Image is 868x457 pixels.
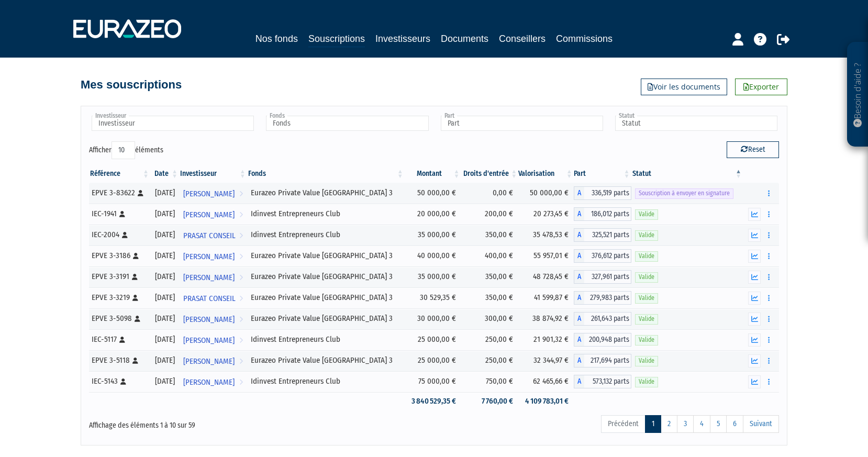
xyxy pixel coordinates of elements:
[461,350,519,371] td: 250,00 €
[375,31,430,46] a: Investisseurs
[499,31,546,46] a: Conseillers
[584,249,631,263] span: 376,612 parts
[132,274,138,280] i: [Français] Personne physique
[179,246,247,266] a: [PERSON_NAME]
[179,266,247,287] a: [PERSON_NAME]
[122,232,128,238] i: [Français] Personne physique
[154,229,175,240] div: [DATE]
[183,310,235,329] span: [PERSON_NAME]
[518,329,574,350] td: 21 901,32 €
[183,226,236,246] span: PRASAT CONSEIL
[81,79,182,91] h4: Mes souscriptions
[441,31,488,46] a: Documents
[461,225,519,246] td: 350,00 €
[584,291,631,305] span: 279,983 parts
[405,392,461,410] td: 3 840 529,35 €
[735,79,787,95] a: Exporter
[405,183,461,204] td: 50 000,00 €
[677,415,694,433] a: 3
[518,350,574,371] td: 32 344,97 €
[92,376,147,387] div: IEC-5143
[92,229,147,240] div: IEC-2004
[461,371,519,392] td: 750,00 €
[635,356,658,366] span: Valide
[405,204,461,225] td: 20 000,00 €
[405,308,461,329] td: 30 000,00 €
[574,270,631,284] div: A - Eurazeo Private Value Europe 3
[635,314,658,324] span: Valide
[183,247,235,266] span: [PERSON_NAME]
[405,266,461,287] td: 35 000,00 €
[239,331,243,350] i: Voir l'investisseur
[239,373,243,392] i: Voir l'investisseur
[179,287,247,308] a: PRASAT CONSEIL
[635,209,658,219] span: Valide
[635,230,658,240] span: Valide
[154,292,175,303] div: [DATE]
[154,334,175,345] div: [DATE]
[251,292,401,303] div: Eurazeo Private Value [GEOGRAPHIC_DATA] 3
[308,31,365,48] a: Souscriptions
[154,250,175,261] div: [DATE]
[119,337,125,343] i: [Français] Personne physique
[239,310,243,329] i: Voir l'investisseur
[635,335,658,345] span: Valide
[179,204,247,225] a: [PERSON_NAME]
[461,308,519,329] td: 300,00 €
[89,414,368,431] div: Affichage des éléments 1 à 10 sur 59
[693,415,710,433] a: 4
[179,308,247,329] a: [PERSON_NAME]
[183,184,235,204] span: [PERSON_NAME]
[574,354,584,367] span: A
[405,165,461,183] th: Montant: activer pour trier la colonne par ordre croissant
[518,287,574,308] td: 41 599,87 €
[461,329,519,350] td: 250,00 €
[635,293,658,303] span: Valide
[239,184,243,204] i: Voir l'investisseur
[584,312,631,326] span: 261,643 parts
[635,377,658,387] span: Valide
[574,375,631,388] div: A - Idinvest Entrepreneurs Club
[574,249,584,263] span: A
[251,355,401,366] div: Eurazeo Private Value [GEOGRAPHIC_DATA] 3
[461,287,519,308] td: 350,00 €
[574,207,584,221] span: A
[239,289,243,308] i: Voir l'investisseur
[73,19,181,38] img: 1732889491-logotype_eurazeo_blanc_rvb.png
[92,334,147,345] div: IEC-5117
[112,141,135,159] select: Afficheréléments
[518,371,574,392] td: 62 465,66 €
[119,211,125,217] i: [Français] Personne physique
[405,329,461,350] td: 25 000,00 €
[120,378,126,385] i: [Français] Personne physique
[154,313,175,324] div: [DATE]
[251,376,401,387] div: Idinvest Entrepreneurs Club
[574,333,631,347] div: A - Idinvest Entrepreneurs Club
[574,249,631,263] div: A - Eurazeo Private Value Europe 3
[556,31,613,46] a: Commissions
[518,308,574,329] td: 38 874,92 €
[183,289,236,308] span: PRASAT CONSEIL
[251,250,401,261] div: Eurazeo Private Value [GEOGRAPHIC_DATA] 3
[92,292,147,303] div: EPVE 3-3219
[132,358,138,364] i: [Français] Personne physique
[154,355,175,366] div: [DATE]
[92,355,147,366] div: EPVE 3-5118
[179,165,247,183] th: Investisseur: activer pour trier la colonne par ordre croissant
[584,333,631,347] span: 200,948 parts
[574,375,584,388] span: A
[574,186,584,200] span: A
[461,392,519,410] td: 7 760,00 €
[518,246,574,266] td: 55 957,01 €
[574,333,584,347] span: A
[631,165,743,183] th: Statut : activer pour trier la colonne par ordre d&eacute;croissant
[183,352,235,371] span: [PERSON_NAME]
[574,354,631,367] div: A - Eurazeo Private Value Europe 3
[251,187,401,198] div: Eurazeo Private Value [GEOGRAPHIC_DATA] 3
[574,207,631,221] div: A - Idinvest Entrepreneurs Club
[743,415,779,433] a: Suivant
[405,246,461,266] td: 40 000,00 €
[154,187,175,198] div: [DATE]
[154,376,175,387] div: [DATE]
[132,295,138,301] i: [Français] Personne physique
